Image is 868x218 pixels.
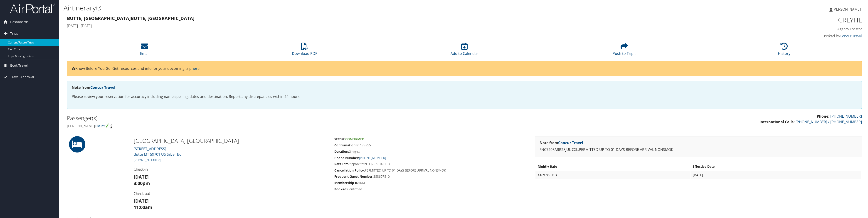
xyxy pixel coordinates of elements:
img: airportal-logo.png [10,3,55,14]
strong: Status: [334,137,345,141]
a: Download PDF [292,45,317,56]
h4: Check-out [134,191,327,196]
h4: Check-in [134,167,327,172]
p: FNC7205ARR28JUL CXL:PERMITTED UP TO 01 DAYS BEFORE ARRIVAL NONSMOK [540,147,857,153]
strong: [DATE] [134,174,149,180]
strong: Membership ID: [334,180,359,185]
h5: 388607810 [334,174,528,179]
td: [DATE] [690,171,861,179]
th: Effective Date [690,162,861,170]
a: Concur Travel [90,85,115,90]
h5: Approx total is $369.04 USD [334,162,528,166]
span: Dashboards [10,16,29,27]
h1: CRLYHL [668,15,862,24]
strong: 11:00am [134,204,152,210]
strong: Butte, [GEOGRAPHIC_DATA] Butte, [GEOGRAPHIC_DATA] [67,15,195,21]
strong: Frequent Guest Number: [334,174,373,178]
a: [PHONE_NUMBER] [134,158,160,162]
span: Book Travel [10,60,28,71]
strong: Duration: [334,149,349,153]
h4: Agency Locator [668,26,862,31]
strong: Phone Number: [334,155,359,160]
h4: [PERSON_NAME] [67,123,461,128]
img: tsa-precheck.png [95,123,110,127]
h4: Booked by [668,33,862,38]
a: [PHONE_NUMBER] [830,114,862,119]
a: Email [140,45,149,56]
span: [PERSON_NAME] [833,7,861,12]
h5: IRM [334,180,528,185]
span: Trips [10,28,18,39]
strong: [DATE] [134,198,149,204]
strong: Note from [540,140,583,145]
a: [STREET_ADDRESS]Butte MT 59701 US Silver Bo [134,146,182,157]
strong: Confirmation: [334,143,356,147]
h5: Confirmed [334,187,528,191]
p: Please review your reservation for accuracy including name spelling, dates and destination. Repor... [72,94,857,99]
strong: Phone: [817,114,829,119]
strong: 3:00pm [134,180,150,186]
a: [PHONE_NUMBER] [359,155,386,160]
a: here [192,66,200,71]
a: [PERSON_NAME] [829,2,865,16]
td: $169.00 USD [535,171,690,179]
a: Add to Calendar [451,45,478,56]
strong: Cancellation Policy: [334,168,365,172]
h2: [GEOGRAPHIC_DATA] [GEOGRAPHIC_DATA] [134,137,327,144]
h1: Airtinerary® [64,3,598,12]
a: History [778,45,790,56]
strong: Rate Info: [334,162,350,166]
a: Concur Travel [840,33,862,38]
h5: PERMITTED UP TO 01 DAYS BEFORE ARRIVAL NONSMOK [334,168,528,172]
span: Travel Approval [10,71,34,82]
p: Know Before You Go: Get resources and info for your upcoming trip [72,65,857,71]
h2: Passenger(s) [67,114,461,122]
h5: 81128855 [334,143,528,147]
span: Confirmed [345,137,364,141]
a: Push to Tripit [613,45,636,56]
strong: Booked: [334,187,347,191]
a: Concur Travel [558,140,583,145]
h4: [DATE] - [DATE] [67,23,661,28]
h5: 2 nights [334,149,528,154]
strong: Note from [72,85,115,90]
th: Nightly Rate [535,162,690,170]
strong: International Calls: [759,119,795,124]
a: [PHONE_NUMBER] / [PHONE_NUMBER] [796,119,862,124]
